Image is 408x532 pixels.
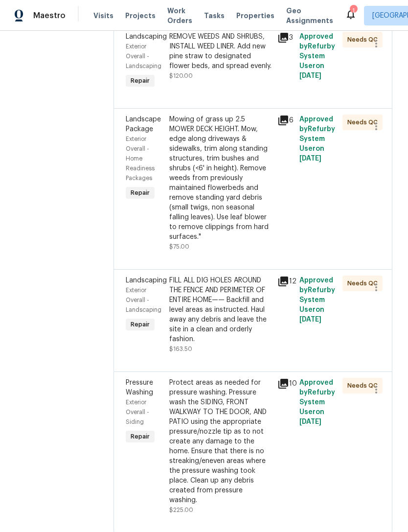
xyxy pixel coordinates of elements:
span: Geo Assignments [286,6,333,25]
span: Needs QC [347,117,382,127]
span: Landscaping [126,277,167,284]
span: Pressure Washing [126,379,153,396]
span: $163.50 [169,346,192,352]
div: 6 [277,115,293,126]
span: $225.00 [169,507,193,513]
span: Exterior Overall - Landscaping [126,44,161,69]
span: Approved by Refurby System User on [299,277,335,323]
span: Needs QC [347,35,382,45]
span: Exterior Overall - Landscaping [126,287,161,313]
div: 12 [277,276,293,287]
span: Maestro [33,11,66,21]
span: [DATE] [299,316,321,323]
div: 3 [277,32,293,44]
span: Approved by Refurby System User on [299,116,335,162]
span: Landscaping [126,33,167,40]
span: Needs QC [347,278,382,288]
span: Tasks [204,12,225,19]
div: 1 [350,6,357,16]
span: Repair [127,76,154,86]
span: Exterior Overall - Siding [126,399,149,425]
span: $75.00 [169,244,189,250]
span: Projects [125,11,156,21]
span: Repair [127,188,154,198]
span: Exterior Overall - Home Readiness Packages [126,136,155,181]
div: 10 [277,378,293,390]
div: REMOVE WEEDS AND SHRUBS, INSTALL WEED LINER. Add new pine straw to designated flower beds, and sp... [169,32,272,71]
span: Properties [236,11,274,21]
span: Visits [93,11,113,21]
span: Landscape Package [126,116,161,133]
div: FILL ALL DIG HOLES AROUND THE FENCE AND PERIMETER OF ENTIRE HOME—— Backfill and level areas as in... [169,276,272,344]
span: Approved by Refurby System User on [299,379,335,425]
span: Work Orders [167,6,192,25]
div: Protect areas as needed for pressure washing. Pressure wash the SIDING, FRONT WALKWAY TO THE DOOR... [169,378,272,505]
span: [DATE] [299,72,321,79]
span: Approved by Refurby System User on [299,33,335,79]
span: $120.00 [169,73,193,79]
div: Mowing of grass up 2.5 MOWER DECK HEIGHT. Mow, edge along driveways & sidewalks, trim along stand... [169,115,272,242]
span: Repair [127,432,154,441]
span: [DATE] [299,155,321,162]
span: [DATE] [299,418,321,425]
span: Needs QC [347,381,382,391]
span: Repair [127,320,154,329]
